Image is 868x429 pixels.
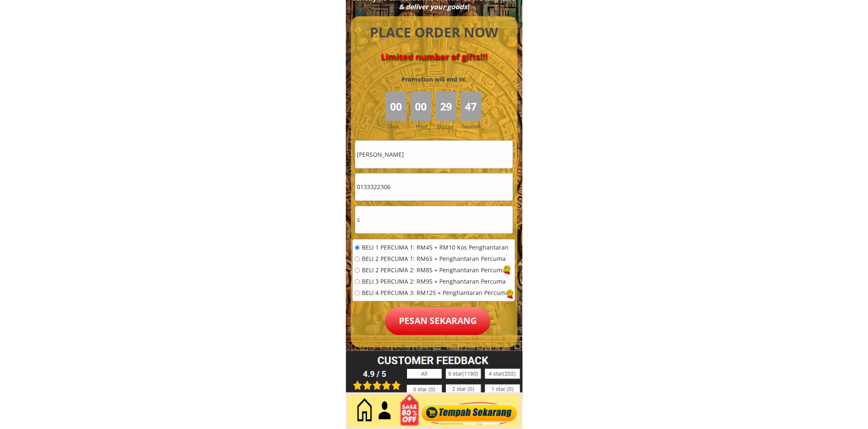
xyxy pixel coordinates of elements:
input: Alamat [355,206,513,234]
h4: PLACE ORDER NOW [361,23,508,42]
span: BELI 1 PERCUMA 1: RM45 + RM10 Kos Penghantaran [362,245,509,251]
h3: Hour [416,122,433,130]
input: Telefon [355,174,513,201]
p: Pesan sekarang [385,307,491,335]
h3: Minute [437,123,456,131]
input: Nama [355,141,513,168]
span: BELI 4 PERCUMA 3: RM125 + Penghantaran Percuma [362,290,509,296]
span: BELI 2 PERCUMA 1: RM65 + Penghantaran Percuma [362,256,509,262]
h3: Day [388,122,409,130]
h3: Promotion will end in: [386,75,481,84]
h4: Limited number of gifts!!! [361,52,508,62]
span: BELI 2 PERCUMA 2: RM85 + Penghantaran Percuma [362,268,509,274]
h3: Second [463,122,483,130]
span: BELI 3 PERCUMA 2: RM95 + Penghantaran Percuma [362,279,509,285]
